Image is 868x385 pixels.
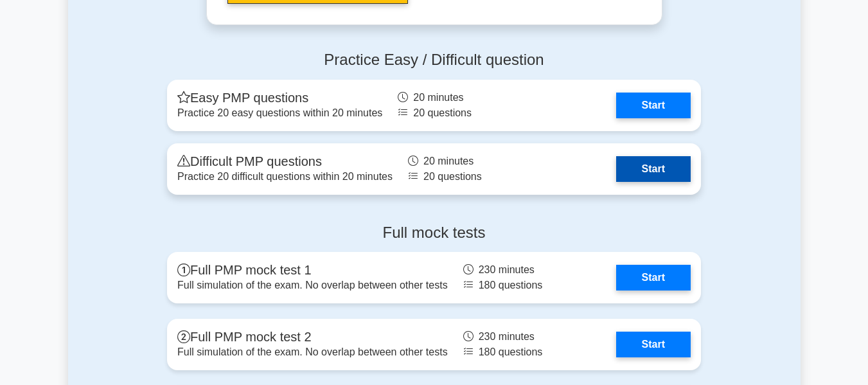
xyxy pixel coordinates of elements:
h4: Practice Easy / Difficult question [167,51,701,69]
a: Start [616,93,691,118]
a: Start [616,332,691,357]
a: Start [616,156,691,182]
h4: Full mock tests [167,224,701,242]
a: Start [616,265,691,291]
